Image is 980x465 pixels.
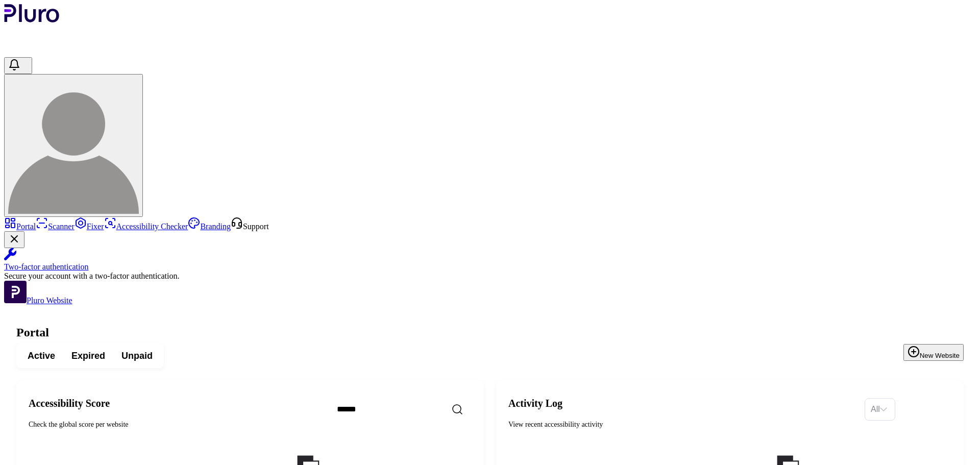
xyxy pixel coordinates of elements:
div: Secure your account with a two-factor authentication. [4,272,976,281]
a: Two-factor authentication [4,248,976,272]
a: Accessibility Checker [104,222,188,231]
h2: Accessibility Score [29,397,321,409]
span: Expired [71,350,105,362]
button: פרקין עדי [4,74,143,217]
aside: Sidebar menu [4,217,976,305]
h1: Portal [16,326,964,339]
div: Set sorting [865,398,895,421]
a: Scanner [36,222,75,231]
a: Open Pluro Website [4,296,72,305]
div: Two-factor authentication [4,262,976,272]
button: Open notifications, you have 390 new notifications [4,57,32,74]
input: Search [329,399,504,420]
a: Open Support screen [231,222,269,231]
span: Active [28,350,55,362]
button: New Website [903,344,964,361]
span: Unpaid [121,350,153,362]
button: Close Two-factor authentication notification [4,231,24,248]
button: Expired [63,347,113,365]
img: פרקין עדי [8,83,139,214]
a: Fixer [75,222,104,231]
a: Portal [4,222,36,231]
a: Logo [4,15,60,24]
h2: Activity Log [508,397,856,409]
div: Check the global score per website [29,420,321,430]
a: Branding [188,222,231,231]
button: Active [19,347,63,365]
button: Unpaid [113,347,161,365]
div: View recent accessibility activity [508,420,856,430]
